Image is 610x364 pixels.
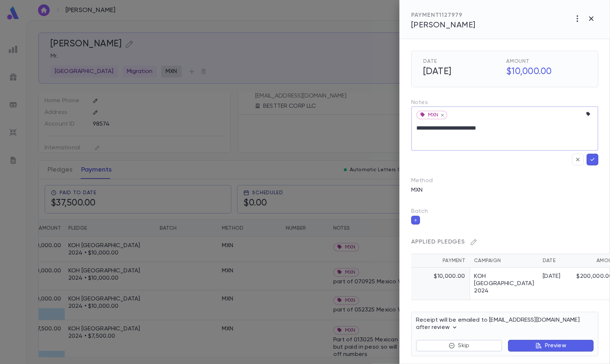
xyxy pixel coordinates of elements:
[545,342,566,349] p: Preview
[411,208,598,215] p: Batch
[538,254,575,268] th: Date
[419,64,503,80] h5: [DATE]
[416,111,447,119] div: MXN
[416,340,502,352] button: Skip
[411,254,470,268] th: Payment
[506,58,586,64] span: Amount
[508,340,594,352] button: Preview
[407,184,427,196] p: MXN
[458,342,469,349] p: Skip
[411,177,448,184] p: Method
[416,317,594,331] p: Receipt will be emailed to [EMAIL_ADDRESS][DOMAIN_NAME] after review
[411,21,476,29] span: [PERSON_NAME]
[543,273,571,280] div: [DATE]
[502,64,586,80] h5: $10,000.00
[411,239,465,245] span: Applied Pledges
[470,254,538,268] th: Campaign
[411,99,598,106] p: Notes
[411,12,476,19] div: PAYMENT 1127979
[428,112,438,118] span: MXN
[470,268,538,300] td: KOH [GEOGRAPHIC_DATA] 2024
[423,58,503,64] span: Date
[411,268,470,300] td: $10,000.00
